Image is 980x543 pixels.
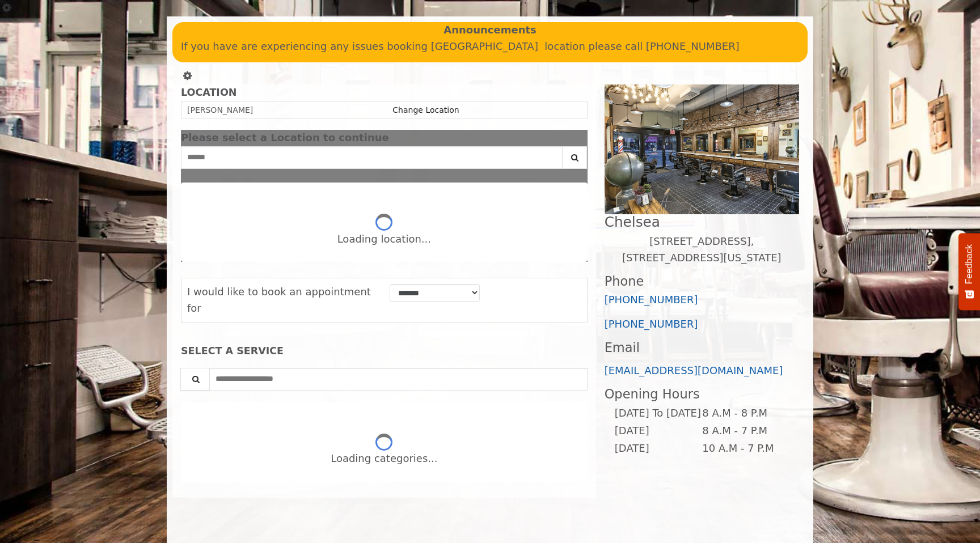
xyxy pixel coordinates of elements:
b: Announcements [443,22,537,39]
div: Center Select [181,146,588,175]
a: [PHONE_NUMBER] [605,294,698,306]
i: Search button [568,154,581,162]
span: I would like to book an appointment for [187,286,371,314]
td: 10 A.M - 7 P.M [702,440,789,457]
h2: Chelsea [605,214,799,230]
div: SELECT A SERVICE [181,346,588,357]
h3: Opening Hours [605,387,799,401]
span: [PERSON_NAME] [187,105,253,114]
button: close dialog [571,134,588,142]
td: [DATE] [614,440,702,457]
td: 8 A.M - 8 P.M [702,405,789,422]
h3: Email [605,341,799,355]
td: [DATE] To [DATE] [614,405,702,422]
p: [STREET_ADDRESS],[STREET_ADDRESS][US_STATE] [605,234,799,266]
td: [DATE] [614,422,702,440]
a: [PHONE_NUMBER] [605,318,698,330]
div: Loading categories... [331,451,437,467]
p: If you have are experiencing any issues booking [GEOGRAPHIC_DATA] location please call [PHONE_NUM... [181,39,799,55]
input: Search Center [181,146,563,169]
div: Loading location... [337,231,431,248]
h3: Phone [605,274,799,289]
span: Feedback [964,244,974,284]
span: Please select a Location to continue [181,131,389,143]
button: Feedback - Show survey [958,233,980,310]
a: [EMAIL_ADDRESS][DOMAIN_NAME] [605,364,783,376]
b: LOCATION [181,87,236,98]
td: 8 A.M - 7 P.M [702,422,789,440]
button: Service Search [180,368,210,391]
a: Change Location [392,105,459,114]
